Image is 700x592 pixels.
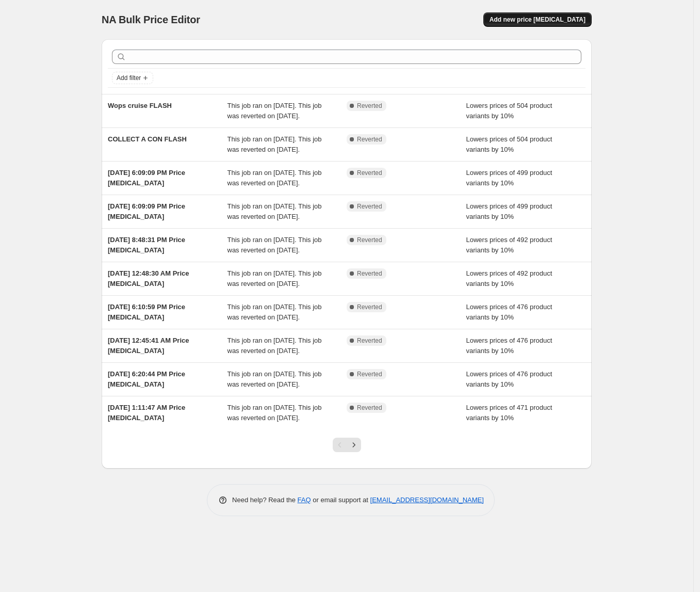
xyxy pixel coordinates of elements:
[466,236,552,254] span: Lowers prices of 492 product variants by 10%
[227,236,322,254] span: This job ran on [DATE]. This job was reverted on [DATE].
[357,135,382,143] span: Reverted
[227,135,322,153] span: This job ran on [DATE]. This job was reverted on [DATE].
[227,269,322,287] span: This job ran on [DATE]. This job was reverted on [DATE].
[108,269,189,287] span: [DATE] 12:48:30 AM Price [MEDICAL_DATA]
[357,337,382,345] span: Reverted
[108,404,185,422] span: [DATE] 1:11:47 AM Price [MEDICAL_DATA]
[108,202,185,220] span: [DATE] 6:09:09 PM Price [MEDICAL_DATA]
[466,102,552,120] span: Lowers prices of 504 product variants by 10%
[466,303,552,321] span: Lowers prices of 476 product variants by 10%
[227,202,322,220] span: This job ran on [DATE]. This job was reverted on [DATE].
[370,496,484,504] a: [EMAIL_ADDRESS][DOMAIN_NAME]
[227,404,322,422] span: This job ran on [DATE]. This job was reverted on [DATE].
[227,303,322,321] span: This job ran on [DATE]. This job was reverted on [DATE].
[112,72,153,84] button: Add filter
[466,135,552,153] span: Lowers prices of 504 product variants by 10%
[357,404,382,412] span: Reverted
[117,74,141,82] span: Add filter
[357,202,382,211] span: Reverted
[108,135,187,143] span: COLLECT A CON FLASH
[298,496,311,504] a: FAQ
[108,370,185,388] span: [DATE] 6:20:44 PM Price [MEDICAL_DATA]
[466,202,552,220] span: Lowers prices of 499 product variants by 10%
[108,236,185,254] span: [DATE] 8:48:31 PM Price [MEDICAL_DATA]
[108,337,189,355] span: [DATE] 12:45:41 AM Price [MEDICAL_DATA]
[227,169,322,187] span: This job ran on [DATE]. This job was reverted on [DATE].
[108,102,172,109] span: Wops cruise FLASH
[333,438,361,452] nav: Pagination
[466,269,552,287] span: Lowers prices of 492 product variants by 10%
[483,12,592,27] button: Add new price [MEDICAL_DATA]
[227,370,322,388] span: This job ran on [DATE]. This job was reverted on [DATE].
[102,14,200,25] span: NA Bulk Price Editor
[466,169,552,187] span: Lowers prices of 499 product variants by 10%
[357,269,382,278] span: Reverted
[466,370,552,388] span: Lowers prices of 476 product variants by 10%
[311,496,370,504] span: or email support at
[357,236,382,244] span: Reverted
[227,102,322,120] span: This job ran on [DATE]. This job was reverted on [DATE].
[347,438,361,452] button: Next
[357,303,382,311] span: Reverted
[466,337,552,355] span: Lowers prices of 476 product variants by 10%
[357,102,382,110] span: Reverted
[232,496,298,504] span: Need help? Read the
[357,370,382,378] span: Reverted
[108,169,185,187] span: [DATE] 6:09:09 PM Price [MEDICAL_DATA]
[357,169,382,177] span: Reverted
[108,303,185,321] span: [DATE] 6:10:59 PM Price [MEDICAL_DATA]
[466,404,552,422] span: Lowers prices of 471 product variants by 10%
[227,337,322,355] span: This job ran on [DATE]. This job was reverted on [DATE].
[490,15,585,24] span: Add new price [MEDICAL_DATA]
